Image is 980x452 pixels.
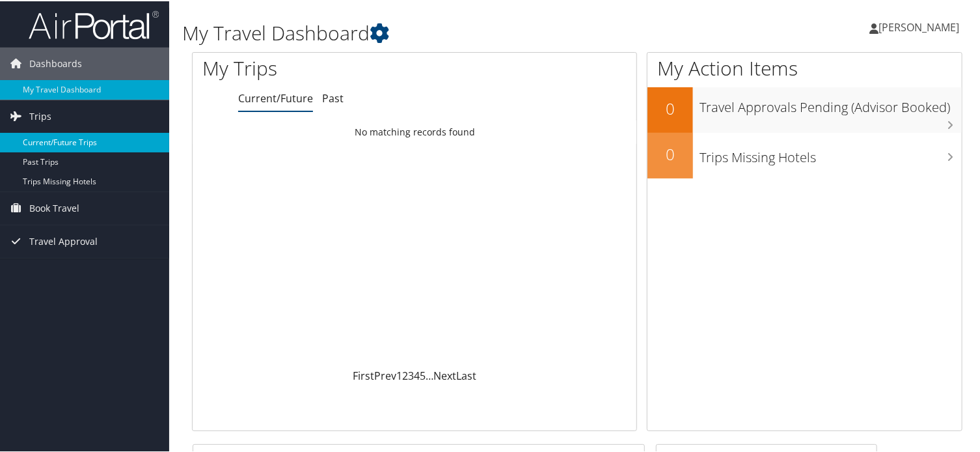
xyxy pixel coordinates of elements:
[878,19,959,33] span: [PERSON_NAME]
[353,367,374,382] a: First
[700,91,962,115] h3: Travel Approvals Pending (Advisor Booked)
[420,367,426,382] a: 5
[322,90,344,104] a: Past
[647,142,693,164] h2: 0
[456,367,476,382] a: Last
[647,53,962,81] h1: My Action Items
[29,191,79,223] span: Book Travel
[29,224,98,257] span: Travel Approval
[238,90,313,104] a: Current/Future
[869,7,972,46] a: [PERSON_NAME]
[396,367,402,382] a: 1
[402,367,408,382] a: 2
[647,96,693,119] h2: 0
[182,18,709,46] h1: My Travel Dashboard
[374,367,396,382] a: Prev
[433,367,456,382] a: Next
[408,367,414,382] a: 3
[29,46,82,79] span: Dashboards
[202,53,442,81] h1: My Trips
[29,99,51,132] span: Trips
[426,367,433,382] span: …
[647,86,962,132] a: 0Travel Approvals Pending (Advisor Booked)
[700,141,962,165] h3: Trips Missing Hotels
[647,132,962,177] a: 0Trips Missing Hotels
[193,119,636,143] td: No matching records found
[29,8,159,39] img: airportal-logo.png
[414,367,420,382] a: 4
